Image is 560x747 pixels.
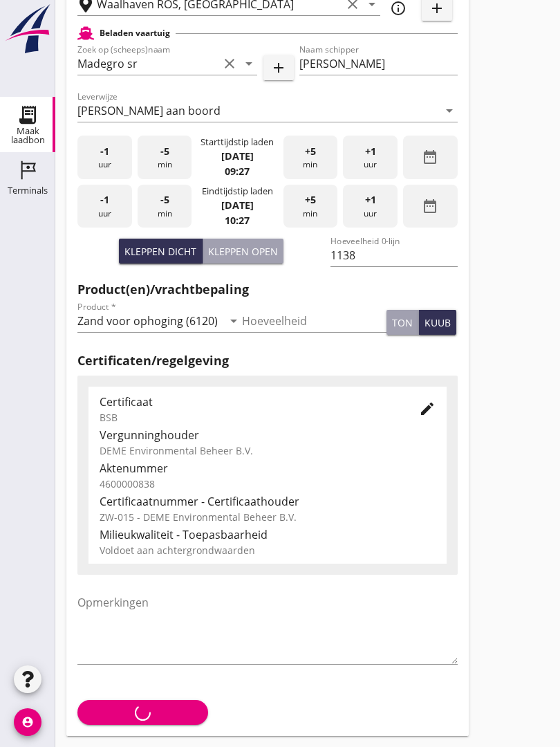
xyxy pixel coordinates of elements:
button: ton [386,310,419,335]
div: Aktenummer [100,460,436,477]
div: Certificaatnummer - Certificaathouder [100,493,436,510]
div: Voldoet aan achtergrondwaarden [100,543,436,557]
span: +1 [365,192,376,207]
div: uur [343,136,398,179]
input: Naam schipper [299,53,458,75]
input: Product * [77,310,223,332]
div: Vergunninghouder [100,427,436,443]
div: min [283,136,338,179]
div: ton [392,315,413,330]
span: -5 [160,144,169,159]
div: min [283,185,338,228]
div: Terminals [8,186,48,195]
div: uur [77,185,132,228]
div: Eindtijdstip laden [202,185,273,198]
span: +5 [305,192,316,207]
h2: Certificaten/regelgeving [77,351,458,370]
span: +1 [365,144,376,159]
div: uur [343,185,398,228]
div: Milieukwaliteit - Toepasbaarheid [100,526,436,543]
button: Kleppen open [203,239,283,264]
strong: 10:27 [225,214,250,227]
button: kuub [419,310,456,335]
i: account_circle [14,708,41,736]
i: add [270,59,287,76]
div: Kleppen dicht [124,244,196,259]
input: Zoek op (scheeps)naam [77,53,218,75]
div: 4600000838 [100,477,436,491]
i: clear [221,55,238,72]
i: edit [419,400,436,417]
input: Hoeveelheid [242,310,387,332]
div: [PERSON_NAME] aan boord [77,104,221,117]
h2: Beladen vaartuig [100,27,170,39]
strong: 09:27 [225,165,250,178]
input: Hoeveelheid 0-lijn [330,244,457,266]
div: Certificaat [100,394,397,410]
span: +5 [305,144,316,159]
strong: [DATE] [221,149,254,163]
div: kuub [424,315,451,330]
div: min [138,185,192,228]
i: arrow_drop_down [441,102,458,119]
span: -5 [160,192,169,207]
div: uur [77,136,132,179]
textarea: Opmerkingen [77,591,458,664]
div: Starttijdstip laden [200,136,274,149]
h2: Product(en)/vrachtbepaling [77,280,458,299]
div: DEME Environmental Beheer B.V. [100,443,436,458]
div: Kleppen open [208,244,278,259]
i: arrow_drop_down [225,313,242,329]
i: arrow_drop_down [241,55,257,72]
img: logo-small.a267ee39.svg [3,3,53,55]
i: date_range [422,149,438,165]
i: date_range [422,198,438,214]
span: -1 [100,144,109,159]
strong: [DATE] [221,199,254,212]
span: -1 [100,192,109,207]
button: Kleppen dicht [119,239,203,264]
div: min [138,136,192,179]
div: ZW-015 - DEME Environmental Beheer B.V. [100,510,436,524]
div: BSB [100,410,397,425]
